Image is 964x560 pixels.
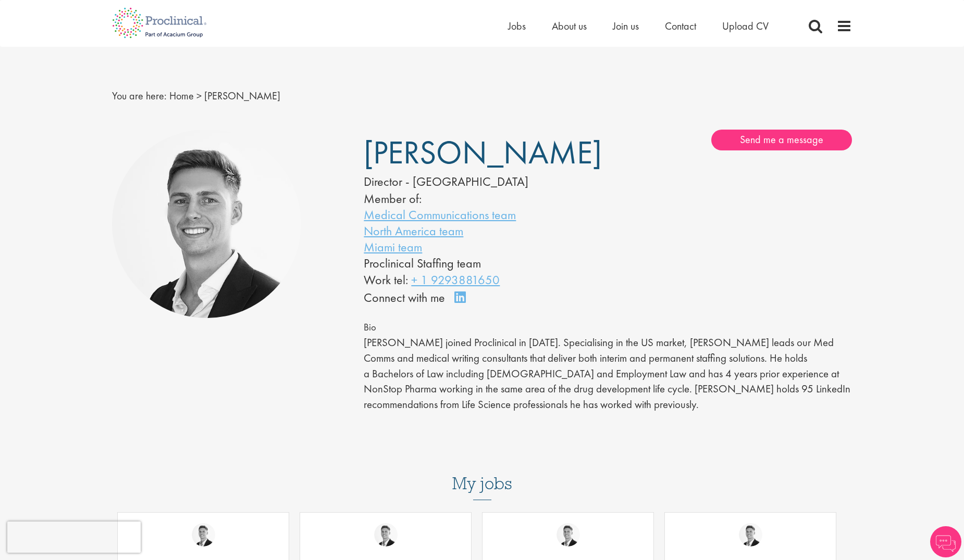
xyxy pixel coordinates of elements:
[364,173,576,190] div: Director - [GEOGRAPHIC_DATA]
[411,272,500,288] a: + 1 9293881650
[665,19,696,33] a: Contact
[364,255,576,271] li: Proclinical Staffing team
[508,19,526,33] a: Jobs
[722,19,769,33] a: Upload CV
[364,321,376,334] span: Bio
[112,475,852,492] h3: My jobs
[204,89,280,103] span: [PERSON_NAME]
[613,19,639,33] a: Join us
[557,523,580,546] img: George Watson
[739,523,762,546] img: George Watson
[930,526,961,557] img: Chatbot
[364,335,852,413] p: [PERSON_NAME] joined Proclinical in [DATE]. Specialising in the US market, [PERSON_NAME] leads ou...
[364,207,516,223] a: Medical Communications team
[711,130,852,150] a: Send me a message
[196,89,202,103] span: >
[364,132,602,173] span: [PERSON_NAME]
[112,89,167,103] span: You are here:
[112,130,301,319] img: George Watson
[169,89,194,103] a: breadcrumb link
[7,521,141,553] iframe: reCAPTCHA
[374,523,398,546] img: George Watson
[364,272,408,288] span: Work tel:
[364,223,463,239] a: North America team
[192,523,215,546] img: George Watson
[364,190,422,207] label: Member of:
[364,239,422,255] a: Miami team
[552,19,587,33] a: About us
